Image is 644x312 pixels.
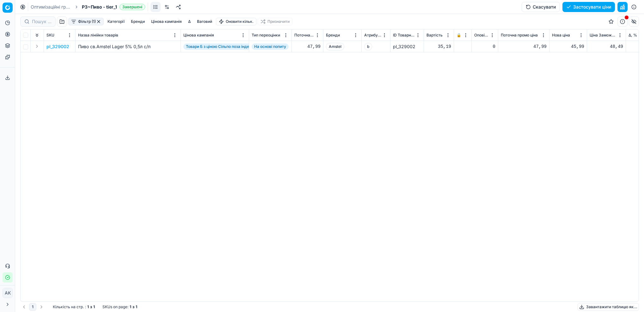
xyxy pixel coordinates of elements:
[552,43,584,50] div: 45,99
[562,2,615,12] button: Застосувати ціни
[33,31,41,39] button: Expand all
[46,43,69,50] button: pl_329002
[501,43,547,50] div: 47,99
[102,304,128,309] span: SKUs on page :
[590,33,617,38] span: Ціна Заможний Округлена
[629,33,637,38] span: Δ, %
[53,304,95,309] div: :
[326,43,344,50] span: Amstel
[501,33,538,38] span: Поточна промо ціна
[364,33,381,38] span: Атрибут товару
[78,33,118,38] span: Назва лінійки товарів
[426,33,443,38] span: Вартість
[426,43,451,50] div: 35,19
[393,33,415,38] span: ID Товарної лінійки
[132,304,134,309] strong: з
[326,33,340,38] span: Бренди
[128,18,147,25] button: Бренди
[364,43,372,50] span: b
[31,4,145,10] nav: breadcrumb
[590,43,623,50] div: 48,49
[105,18,127,25] button: Категорії
[68,18,104,25] button: Фільтр (1)
[53,304,84,309] span: Кількість на стр.
[183,43,261,50] span: Товари Б з ціною Сільпо поза індексом
[393,43,421,50] div: pl_329002
[82,4,145,10] span: P3~Пиво - tier_1Завершені
[82,4,117,10] span: P3~Пиво - tier_1
[20,303,45,311] nav: pagination
[216,18,256,25] button: Оновити кільк.
[32,18,52,25] input: Пошук по SKU або назві
[93,304,95,309] strong: 1
[186,18,193,25] button: Δ
[78,43,178,50] div: Пиво св.Amstel Lager 5% 0,5л с/п
[38,303,45,311] button: Go to next page
[252,33,280,38] span: Тип переоцінки
[120,4,145,10] span: Завершені
[90,304,92,309] strong: з
[20,303,28,311] button: Go to previous page
[552,33,570,38] span: Нова ціна
[31,4,71,10] a: Оптимізаційні групи
[252,43,289,50] span: На основі попиту
[46,33,54,38] span: SKU
[522,2,560,12] button: Скасувати
[33,42,41,50] button: Expand
[294,43,321,50] div: 47,99
[183,33,214,38] span: Цінова кампанія
[294,33,314,38] span: Поточна ціна
[3,288,13,298] button: AK
[29,303,36,311] button: 1
[474,43,495,50] div: 0
[194,18,215,25] button: Ваговий
[149,18,184,25] button: Цінова кампанія
[130,304,131,309] strong: 1
[87,304,89,309] strong: 1
[136,304,137,309] strong: 1
[578,303,639,311] button: Завантажити таблицю як...
[474,33,489,38] span: Оповіщення
[258,18,292,25] button: Призначити
[457,33,461,38] span: 🔒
